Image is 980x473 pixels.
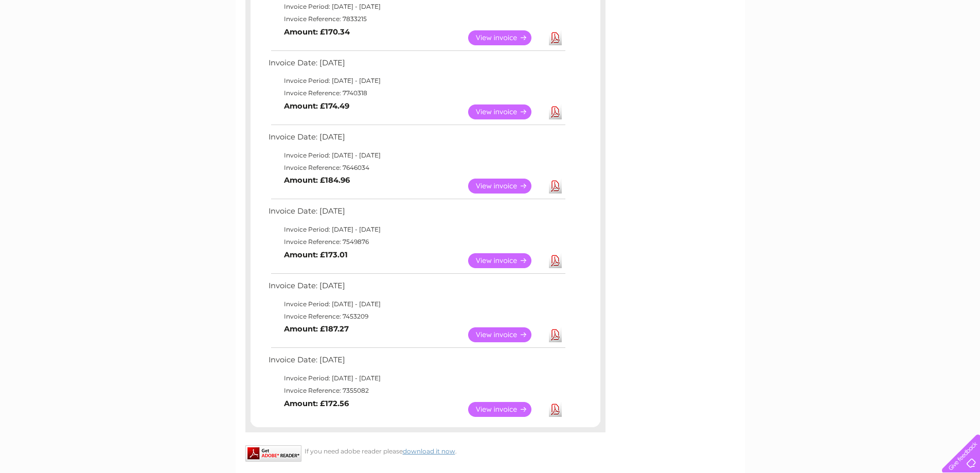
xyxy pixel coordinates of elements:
[266,223,567,236] td: Invoice Period: [DATE] - [DATE]
[799,44,818,51] a: Water
[468,327,544,342] a: View
[284,176,350,185] b: Amount: £184.96
[266,353,567,372] td: Invoice Date: [DATE]
[825,44,847,51] a: Energy
[468,179,544,194] a: View
[284,399,349,408] b: Amount: £172.56
[266,236,567,248] td: Invoice Reference: 7549876
[284,324,349,334] b: Amount: £187.27
[245,445,605,455] div: If you need adobe reader please .
[266,162,567,174] td: Invoice Reference: 7646034
[468,253,544,268] a: View
[468,30,544,45] a: View
[266,279,567,298] td: Invoice Date: [DATE]
[266,372,567,384] td: Invoice Period: [DATE] - [DATE]
[284,27,350,37] b: Amount: £170.34
[786,5,857,18] a: 0333 014 3131
[266,149,567,162] td: Invoice Period: [DATE] - [DATE]
[468,402,544,417] a: View
[890,44,905,51] a: Blog
[946,44,970,51] a: Log out
[34,27,87,58] img: logo.png
[266,13,567,25] td: Invoice Reference: 7833215
[549,179,562,194] a: Download
[284,101,349,111] b: Amount: £174.49
[549,253,562,268] a: Download
[284,250,348,259] b: Amount: £173.01
[266,310,567,323] td: Invoice Reference: 7453209
[403,447,455,455] a: download it now
[266,75,567,87] td: Invoice Period: [DATE] - [DATE]
[468,104,544,119] a: View
[247,6,734,50] div: Clear Business is a trading name of Verastar Limited (registered in [GEOGRAPHIC_DATA] No. 3667643...
[912,44,937,51] a: Contact
[266,56,567,75] td: Invoice Date: [DATE]
[266,298,567,310] td: Invoice Period: [DATE] - [DATE]
[266,1,567,13] td: Invoice Period: [DATE] - [DATE]
[266,87,567,99] td: Invoice Reference: 7740318
[853,44,884,51] a: Telecoms
[549,104,562,119] a: Download
[549,327,562,342] a: Download
[549,30,562,45] a: Download
[549,402,562,417] a: Download
[266,384,567,397] td: Invoice Reference: 7355082
[266,204,567,223] td: Invoice Date: [DATE]
[266,130,567,149] td: Invoice Date: [DATE]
